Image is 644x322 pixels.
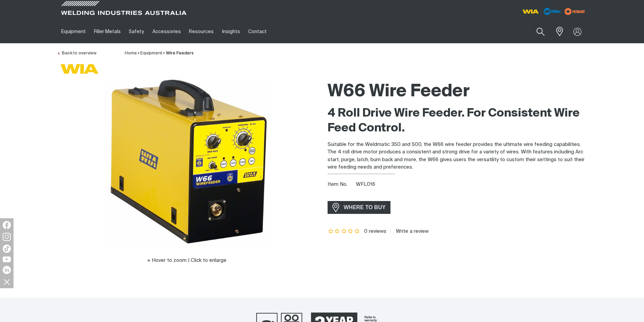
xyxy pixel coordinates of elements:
[3,245,11,253] img: TikTok
[57,20,90,43] a: Equipment
[125,51,137,55] a: Home
[125,20,148,43] a: Safety
[328,106,587,136] h2: 4 Roll Drive Wire Feeder. For Consistent Wire Feed Control.
[563,6,587,17] img: miller
[143,256,231,265] button: Hover to zoom | Click to enlarge
[3,221,11,229] img: Facebook
[529,24,552,40] button: Search products
[218,20,244,43] a: Insights
[328,181,355,189] span: Item No.
[328,141,587,171] p: Suitable for the Weldmatic 350 and 500, the W66 wire feeder provides the ultimate wire feeding ca...
[148,20,185,43] a: Accessories
[57,51,96,55] a: Back to overview of Wire Feeders
[125,50,194,57] nav: Breadcrumb
[140,51,162,55] a: Equipment
[390,228,429,234] a: Write a review
[244,20,271,43] a: Contact
[3,233,11,241] img: Instagram
[3,256,11,262] img: YouTube
[339,202,390,213] span: WHERE TO BUY
[90,20,125,43] a: Filler Metals
[1,276,13,288] img: hide socials
[356,182,375,187] span: WFL016
[520,24,552,40] input: Product name or item number...
[364,229,386,234] span: 0 reviews
[328,81,587,103] h1: W66 Wire Feeder
[3,266,11,274] img: LinkedIn
[185,20,218,43] a: Resources
[57,20,455,43] nav: Main
[328,229,361,234] span: Rating: {0}
[166,51,194,55] a: Wire Feeders
[102,77,271,246] img: W66 Wire Feeder
[328,201,391,214] a: WHERE TO BUY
